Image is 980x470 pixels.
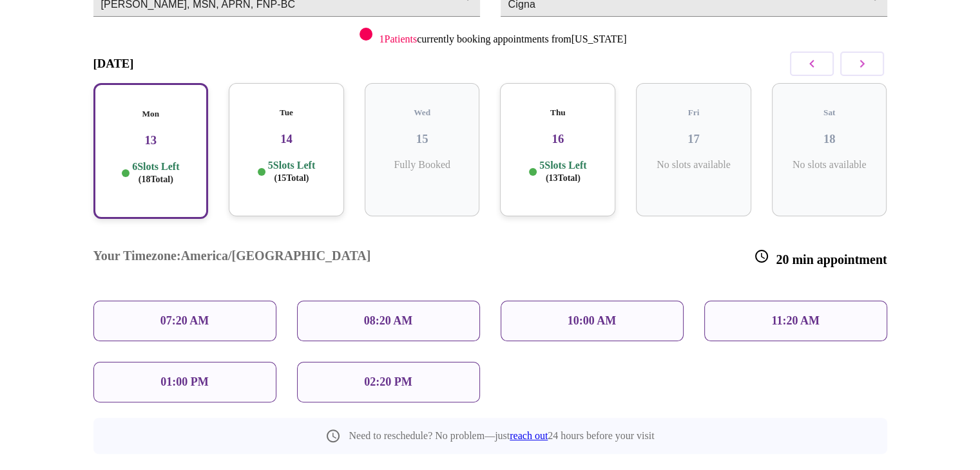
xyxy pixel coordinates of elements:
p: Need to reschedule? No problem—just 24 hours before your visit [349,430,654,442]
h3: 13 [105,133,197,147]
p: 10:00 AM [568,314,617,328]
p: 08:20 AM [364,314,413,328]
p: No slots available [782,159,877,171]
p: 5 Slots Left [539,159,586,184]
h5: Mon [105,109,197,119]
span: 1 Patients [379,33,417,44]
p: 6 Slots Left [132,160,179,185]
p: 07:20 AM [160,314,209,328]
span: ( 13 Total) [546,173,581,183]
h3: 14 [239,132,334,146]
h3: [DATE] [93,57,134,71]
h3: 20 min appointment [754,249,887,267]
h5: Wed [375,108,470,118]
h3: 16 [510,132,605,146]
p: Fully Booked [375,159,470,171]
h3: 15 [375,132,470,146]
p: No slots available [646,159,741,171]
span: ( 18 Total) [139,174,173,184]
span: ( 15 Total) [274,173,309,183]
h5: Fri [646,108,741,118]
h3: 17 [646,132,741,146]
h3: 18 [782,132,877,146]
p: 01:00 PM [160,375,208,389]
a: reach out [510,430,548,441]
h5: Tue [239,108,334,118]
p: currently booking appointments from [US_STATE] [379,33,626,45]
h5: Sat [782,108,877,118]
p: 11:20 AM [771,314,820,328]
h5: Thu [510,108,605,118]
p: 02:20 PM [364,375,412,389]
p: 5 Slots Left [268,159,315,184]
h3: Your Timezone: America/[GEOGRAPHIC_DATA] [93,249,371,267]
